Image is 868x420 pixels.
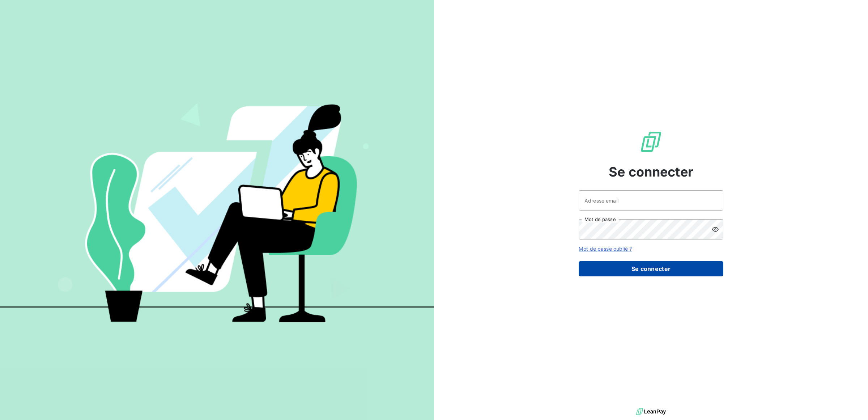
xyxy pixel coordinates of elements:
[609,162,693,182] span: Se connecter
[636,406,666,417] img: logo
[639,130,663,153] img: Logo LeanPay
[579,190,723,211] input: placeholder
[579,261,723,276] button: Se connecter
[579,246,632,252] a: Mot de passe oublié ?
